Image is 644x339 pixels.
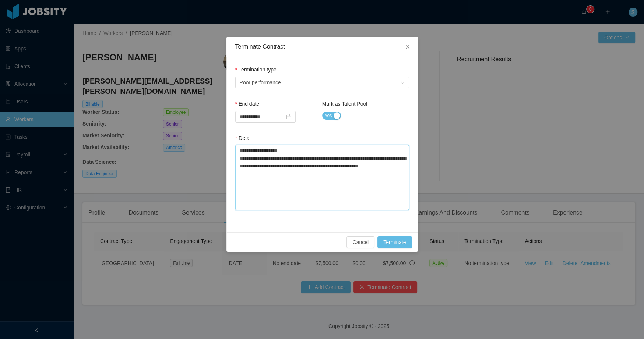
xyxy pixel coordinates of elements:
[397,37,418,57] button: Close
[286,114,291,119] i: icon: calendar
[235,101,260,107] label: End date
[235,135,252,141] label: Detail
[240,77,281,88] span: Poor performance
[377,236,412,248] button: Terminate
[322,112,341,120] button: Mark as Talent Pool
[235,145,409,210] textarea: Detail
[405,44,411,50] i: icon: close
[400,80,405,85] i: icon: down
[235,67,277,73] label: Termination type
[346,236,374,248] button: Cancel
[235,43,409,51] div: Terminate Contract
[325,112,332,119] span: Yes
[322,101,367,107] label: Mark as Talent Pool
